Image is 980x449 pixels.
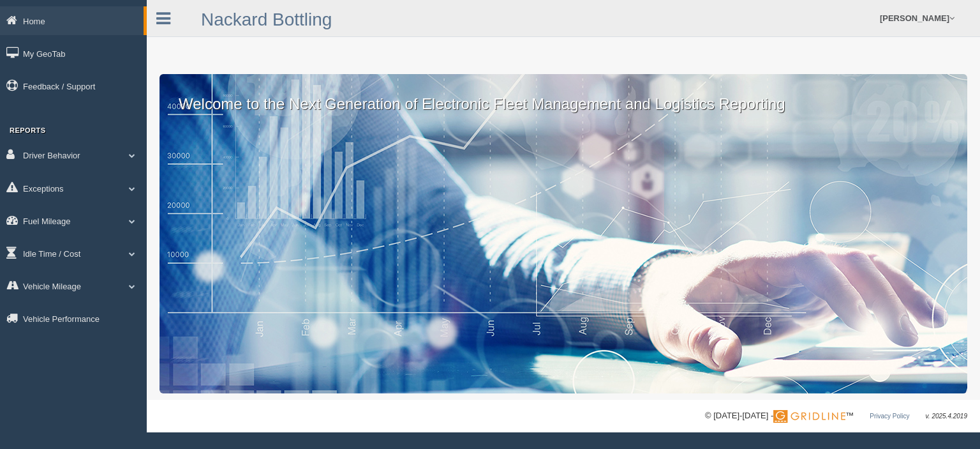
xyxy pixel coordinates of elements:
p: Welcome to the Next Generation of Electronic Fleet Management and Logistics Reporting [160,74,967,115]
a: Nackard Bottling [201,10,332,29]
span: v. 2025.4.2019 [926,413,967,420]
div: © [DATE]-[DATE] - ™ [705,409,967,423]
a: Privacy Policy [870,413,909,420]
img: Gridline [773,410,845,423]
